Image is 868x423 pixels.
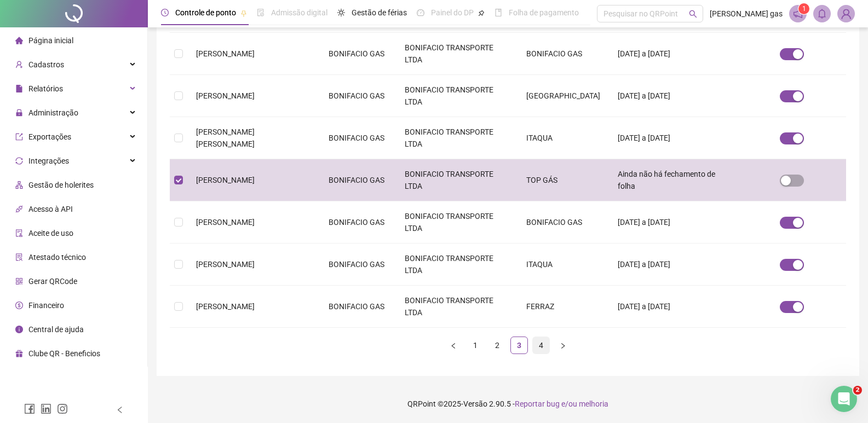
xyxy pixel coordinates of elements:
[15,253,23,261] span: solution
[257,9,265,16] span: file-done
[396,75,518,117] td: BONIFACIO TRANSPORTE LTDA
[28,277,77,286] span: Gerar QRCode
[15,350,23,357] span: gift
[618,170,715,190] span: Ainda não há fechamento de folha
[116,406,124,414] span: left
[148,385,868,423] footer: QRPoint © 2025 - 2.90.5 -
[554,337,572,354] li: Próxima página
[518,75,609,117] td: [GEOGRAPHIC_DATA]
[337,9,345,16] span: sun
[320,286,396,328] td: BONIFACIO GAS
[196,218,255,227] span: [PERSON_NAME]
[24,403,35,414] span: facebook
[15,109,23,117] span: lock
[532,337,550,354] li: 4
[396,117,518,159] td: BONIFACIO TRANSPORTE LTDA
[28,60,64,69] span: Cadastros
[15,229,23,237] span: audit
[396,286,518,328] td: BONIFACIO TRANSPORTE LTDA
[518,117,609,159] td: ITAQUA
[450,343,457,349] span: left
[853,386,862,395] span: 2
[509,8,579,17] span: Folha de pagamento
[518,201,609,244] td: BONIFACIO GAS
[518,286,609,328] td: FERRAZ
[196,302,255,311] span: [PERSON_NAME]
[609,75,738,117] td: [DATE] a [DATE]
[793,9,803,19] span: notification
[831,386,857,412] iframe: Intercom live chat
[15,133,23,141] span: export
[609,33,738,75] td: [DATE] a [DATE]
[802,5,806,13] span: 1
[817,9,827,19] span: bell
[352,8,407,17] span: Gestão de férias
[15,302,23,309] span: dollar
[15,61,23,68] span: user-add
[320,201,396,244] td: BONIFACIO GAS
[689,10,697,18] span: search
[710,8,783,20] span: [PERSON_NAME] gas
[28,301,64,310] span: Financeiro
[838,5,854,22] img: 29781
[518,33,609,75] td: BONIFACIO GAS
[28,108,78,117] span: Administração
[196,260,255,269] span: [PERSON_NAME]
[320,33,396,75] td: BONIFACIO GAS
[28,205,73,213] span: Acesso à API
[609,117,738,159] td: [DATE] a [DATE]
[28,36,73,45] span: Página inicial
[28,157,69,165] span: Integrações
[28,229,73,237] span: Aceite de uso
[15,37,23,44] span: home
[518,159,609,201] td: TOP GÁS
[320,244,396,286] td: BONIFACIO GAS
[196,49,255,58] span: [PERSON_NAME]
[467,337,484,354] li: 1
[15,277,23,285] span: qrcode
[320,75,396,117] td: BONIFACIO GAS
[609,201,738,244] td: [DATE] a [DATE]
[175,8,236,17] span: Controle de ponto
[495,9,502,16] span: book
[196,128,255,148] span: [PERSON_NAME] [PERSON_NAME]
[196,91,255,100] span: [PERSON_NAME]
[396,201,518,244] td: BONIFACIO TRANSPORTE LTDA
[511,337,527,354] a: 3
[445,337,462,354] li: Página anterior
[518,244,609,286] td: ITAQUA
[560,343,566,349] span: right
[28,325,84,334] span: Central de ajuda
[609,244,738,286] td: [DATE] a [DATE]
[510,337,528,354] li: 3
[798,3,809,14] sup: 1
[15,157,23,165] span: sync
[15,85,23,92] span: file
[161,9,169,16] span: clock-circle
[15,326,23,333] span: info-circle
[396,33,518,75] td: BONIFACIO TRANSPORTE LTDA
[463,399,487,408] span: Versão
[320,117,396,159] td: BONIFACIO GAS
[240,10,247,16] span: pushpin
[467,337,484,354] a: 1
[28,349,100,358] span: Clube QR - Beneficios
[396,159,518,201] td: BONIFACIO TRANSPORTE LTDA
[196,176,255,184] span: [PERSON_NAME]
[431,8,474,17] span: Painel do DP
[271,8,327,17] span: Admissão digital
[515,399,608,408] span: Reportar bug e/ou melhoria
[28,84,63,93] span: Relatórios
[554,337,572,354] button: right
[41,403,51,414] span: linkedin
[28,181,94,189] span: Gestão de holerites
[57,403,68,414] span: instagram
[609,286,738,328] td: [DATE] a [DATE]
[28,253,86,262] span: Atestado técnico
[488,337,506,354] li: 2
[320,159,396,201] td: BONIFACIO GAS
[396,244,518,286] td: BONIFACIO TRANSPORTE LTDA
[489,337,505,354] a: 2
[15,205,23,213] span: api
[533,337,549,354] a: 4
